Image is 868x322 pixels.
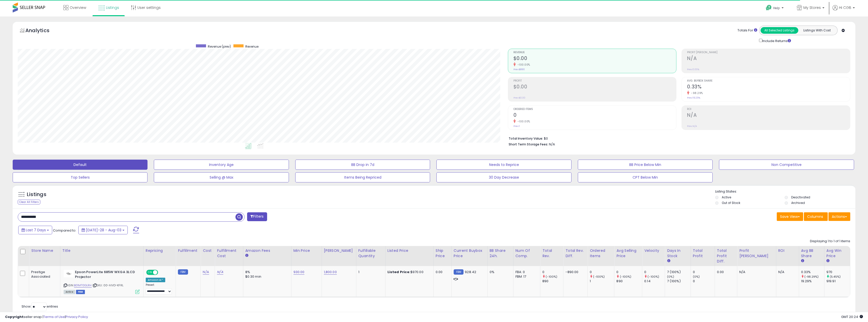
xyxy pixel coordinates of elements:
[839,5,851,10] span: Hi CGB
[293,270,305,275] a: 930.00
[826,259,829,263] small: Avg Win Price.
[43,314,65,319] a: Terms of Use
[436,160,571,170] button: Needs to Reprice
[18,200,40,204] div: Clear All Filters
[295,172,430,182] button: Items Being Repriced
[25,27,59,35] h5: Analytics
[62,248,141,253] div: Title
[803,5,821,10] span: My Stores
[616,270,642,274] div: 0
[693,275,700,279] small: (0%)
[737,28,757,33] div: Totals For
[542,248,561,259] div: Total Rev.
[715,189,855,194] p: Listing States:
[436,270,448,274] div: 0.00
[777,212,803,221] button: Save View
[78,226,128,234] button: [DATE]-28 - Aug-03
[739,270,772,274] div: N/A
[515,270,537,274] div: FBA: 0
[616,279,642,283] div: 890
[93,283,123,287] span: | SKU: 00-AIVD-KFRL
[358,248,383,259] div: Fulfillable Quantity
[147,270,153,275] span: ON
[833,5,855,16] a: Hi CGB
[245,274,287,279] div: $0.30 min
[717,248,735,264] div: Total Profit Diff.
[804,275,819,279] small: (-98.29%)
[578,160,713,170] button: BB Price Below Min
[578,172,713,182] button: CPT Below Min
[542,270,563,274] div: 0
[509,135,846,141] li: $0
[465,270,476,274] span: 928.42
[203,248,213,253] div: Cost
[590,270,614,274] div: 0
[687,84,850,91] h2: 0.33%
[513,112,676,119] h2: 0
[687,112,850,119] h2: N/A
[667,259,670,263] small: Days In Stock.
[687,68,699,71] small: Prev: 0.00%
[807,214,823,219] span: Columns
[22,304,58,309] span: Show: entries
[667,270,691,274] div: 7 (100%)
[565,248,585,259] div: Total Rev. Diff.
[687,125,697,128] small: Prev: N/A
[801,279,824,283] div: 19.29%
[667,279,691,283] div: 7 (100%)
[26,228,46,233] span: Last 7 Days
[387,270,411,274] b: Listed Price:
[693,279,715,283] div: 0
[27,191,46,198] h5: Listings
[762,1,789,16] a: Help
[454,248,485,259] div: Current Buybox Price
[436,172,571,182] button: 30 Day Decrease
[66,314,88,319] a: Privacy Policy
[31,248,58,253] div: Store Name
[766,5,772,11] i: Get Help
[513,125,520,128] small: Prev: 1
[178,248,198,253] div: Fulfillment
[841,314,863,319] span: 2025-08-11 20:24 GMT
[616,248,640,259] div: Avg Selling Price
[828,212,850,221] button: Actions
[217,248,241,259] div: Fulfillment Cost
[801,270,824,274] div: 0.33%
[687,108,850,111] span: ROI
[693,270,715,274] div: 0
[515,274,537,279] div: FBM: 17
[693,248,713,259] div: Total Profit
[203,270,209,275] a: N/A
[178,269,188,275] small: FBM
[154,172,289,182] button: Selling @ Max
[830,275,841,279] small: (5.45%)
[644,248,663,253] div: Velocity
[31,270,56,279] div: Prestige Associated
[801,248,822,259] div: Avg BB Share
[722,201,740,205] label: Out of Stock
[778,270,795,274] div: N/A
[513,96,525,99] small: Prev: $0.00
[324,270,337,275] a: 1,800.00
[247,212,267,221] button: Filters
[146,248,174,253] div: Repricing
[804,212,828,221] button: Columns
[648,275,659,279] small: (-100%)
[76,290,85,294] span: FBM
[791,195,810,199] label: Deactivated
[801,259,804,263] small: Avg BB Share.
[106,5,119,10] span: Listings
[245,44,258,49] span: Revenue
[516,63,530,67] small: -100.00%
[667,275,674,279] small: (0%)
[826,248,848,259] div: Avg Win Price
[64,290,75,294] span: All listings currently available for purchase on Amazon
[70,5,86,10] span: Overview
[590,248,612,259] div: Ordered Items
[513,68,525,71] small: Prev: $890
[295,160,430,170] button: BB Drop in 7d
[719,160,854,170] button: Non Competitive
[546,275,557,279] small: (-100%)
[509,142,548,146] b: Short Term Storage Fees:
[490,270,509,274] div: 0%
